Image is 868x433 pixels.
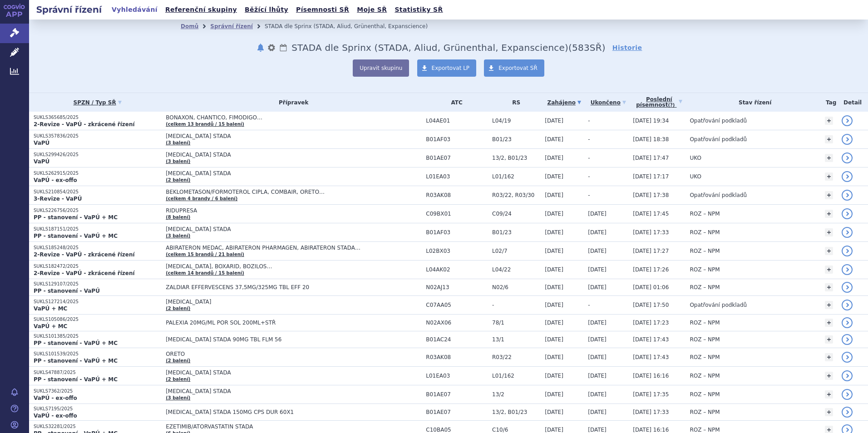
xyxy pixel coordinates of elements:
a: detail [842,370,853,381]
span: 78/1 [492,320,540,326]
a: Ukončeno [588,96,628,109]
strong: VaPÚ - ex-offo [34,395,77,401]
a: SPZN / Typ SŘ [34,96,161,109]
a: + [825,247,833,255]
span: [DATE] [588,427,607,433]
abbr: (?) [668,103,675,108]
span: [DATE] 17:17 [633,173,669,180]
a: Vyhledávání [109,4,160,16]
p: SUKLS7195/2025 [34,406,161,412]
span: B01AE07 [426,409,488,415]
p: SUKLS187151/2025 [34,226,161,232]
span: 13/2, B01/23 [492,409,540,415]
a: Správní řízení [210,23,253,30]
a: + [825,408,833,416]
span: [DATE] 17:50 [633,302,669,308]
a: detail [842,352,853,363]
span: Opatřování podkladů [690,302,747,308]
th: Detail [837,93,868,112]
span: - [588,192,590,198]
strong: VaPÚ - ex-offo [34,177,77,183]
span: L01/162 [492,173,540,180]
span: ROZ – NPM [690,266,720,273]
span: [DATE] [588,354,607,360]
span: - [588,118,590,124]
span: [DATE] [588,409,607,415]
span: [DATE] 17:38 [633,192,669,198]
span: B01/23 [492,229,540,236]
span: ROZ – NPM [690,336,720,343]
span: R03AK08 [426,192,488,198]
p: SUKLS7362/2025 [34,388,161,394]
span: [DATE] 17:23 [633,320,669,326]
h2: Správní řízení [29,3,109,16]
span: - [588,155,590,161]
span: [DATE] [545,248,563,254]
span: [MEDICAL_DATA] STADA [166,369,393,376]
p: SUKLS32281/2025 [34,423,161,430]
span: [DATE] [545,118,563,124]
span: C10BA05 [426,427,488,433]
a: (celkem 13 brandů / 15 balení) [166,122,244,127]
a: (3 balení) [166,159,190,164]
li: STADA dle Sprinx (STADA, Aliud, Grünenthal, Expanscience) [265,20,439,33]
span: - [588,302,590,308]
a: Písemnosti SŘ [293,4,352,16]
span: BEKLOMETASON/FORMOTEROL CIPLA, COMBAIR, ORETO… [166,189,393,195]
span: N02AJ13 [426,284,488,290]
strong: PP - stanovení - VaPÚ [34,288,100,294]
span: - [588,173,590,180]
a: Zahájeno [545,96,583,109]
a: detail [842,407,853,418]
a: detail [842,389,853,400]
a: detail [842,115,853,126]
span: ROZ – NPM [690,427,720,433]
a: Běžící lhůty [242,4,291,16]
span: [DATE] [545,427,563,433]
a: + [825,228,833,236]
a: detail [842,171,853,182]
a: (2 balení) [166,306,190,311]
span: B01AE07 [426,391,488,398]
span: [MEDICAL_DATA] STADA [166,388,393,394]
a: Exportovat SŘ [484,59,544,77]
span: [DATE] 17:33 [633,409,669,415]
span: [DATE] [545,373,563,379]
span: B01AE07 [426,155,488,161]
span: ROZ – NPM [690,373,720,379]
p: SUKLS357836/2025 [34,133,161,139]
p: SUKLS127214/2025 [34,299,161,305]
p: SUKLS101539/2025 [34,351,161,357]
span: [MEDICAL_DATA] STADA [166,226,393,232]
a: detail [842,134,853,145]
p: SUKLS365685/2025 [34,114,161,121]
a: + [825,372,833,380]
a: (celkem 4 brandy / 6 balení) [166,196,237,201]
span: N02AX06 [426,320,488,326]
p: SUKLS105086/2025 [34,316,161,323]
span: [MEDICAL_DATA] STADA 90MG TBL FLM 56 [166,336,393,343]
span: 13/2 [492,391,540,398]
span: Opatřování podkladů [690,192,747,198]
a: + [825,301,833,309]
a: (3 balení) [166,233,190,238]
a: detail [842,317,853,328]
span: [DATE] 17:43 [633,336,669,343]
span: ROZ – NPM [690,248,720,254]
a: (3 balení) [166,140,190,145]
a: + [825,335,833,344]
span: UKO [690,155,701,161]
span: [DATE] [545,336,563,343]
span: L04/19 [492,118,540,124]
a: (celkem 15 brandů / 21 balení) [166,252,244,257]
th: RS [488,93,540,112]
th: Tag [820,93,837,112]
span: 13/1 [492,336,540,343]
th: ATC [421,93,488,112]
span: [DATE] [588,320,607,326]
span: [DATE] [545,391,563,398]
span: [DATE] [588,229,607,236]
p: SUKLS185248/2025 [34,245,161,251]
span: ROZ – NPM [690,284,720,290]
span: [DATE] [545,320,563,326]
